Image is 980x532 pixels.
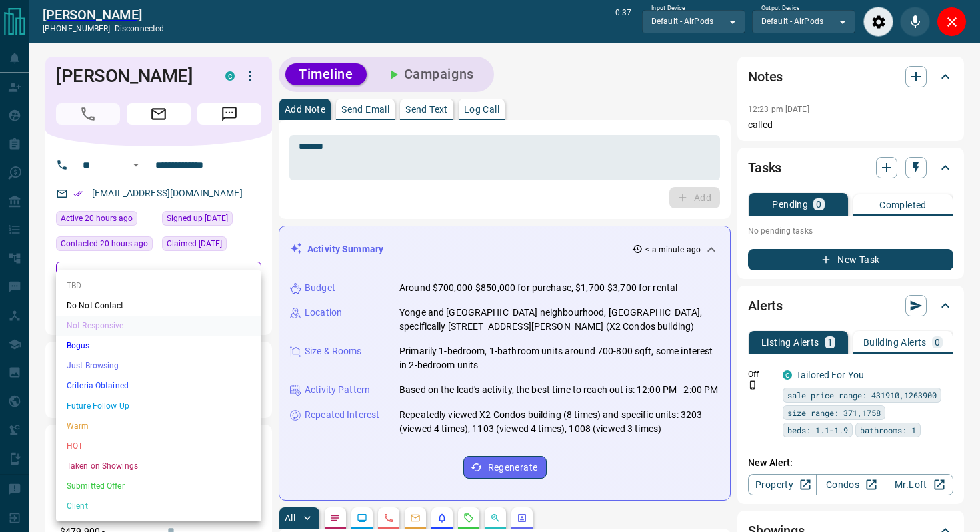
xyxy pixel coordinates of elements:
li: Just Browsing [56,356,261,376]
li: Warm [56,416,261,436]
li: Criteria Obtained [56,376,261,396]
li: Submitted Offer [56,476,261,496]
li: Do Not Contact [56,296,261,316]
li: Bogus [56,336,261,356]
li: Taken on Showings [56,456,261,476]
li: Future Follow Up [56,396,261,416]
li: Client [56,496,261,516]
li: HOT [56,436,261,456]
li: TBD [56,276,261,296]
